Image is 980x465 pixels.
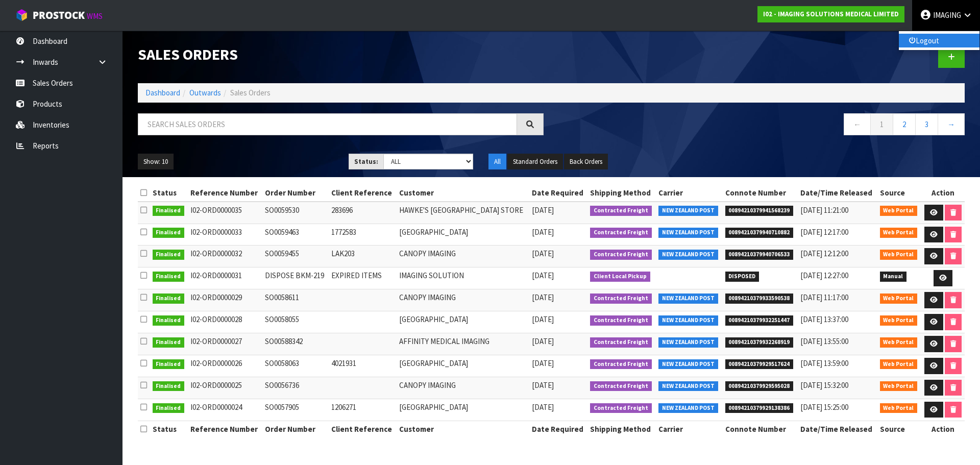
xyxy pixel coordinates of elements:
strong: I02 - IMAGING SOLUTIONS MEDICAL LIMITED [763,10,899,18]
a: Logout [899,34,979,47]
span: NEW ZEALAND POST [658,315,718,326]
td: I02-ORD0000028 [188,311,262,333]
span: [DATE] [532,402,554,412]
td: SO0057905 [262,399,329,421]
span: Client Local Pickup [590,272,650,282]
span: Web Portal [880,403,918,413]
span: 00894210379940706533 [725,250,794,260]
span: Web Portal [880,206,918,216]
span: Web Portal [880,250,918,260]
small: WMS [87,11,103,21]
th: Customer [397,421,529,437]
span: [DATE] 13:55:00 [800,336,848,346]
span: Web Portal [880,315,918,326]
span: [DATE] [532,227,554,237]
span: Finalised [153,315,185,326]
a: 2 [893,113,916,135]
span: DISPOSED [725,272,759,282]
th: Action [921,185,965,201]
td: I02-ORD0000024 [188,399,262,421]
th: Shipping Method [587,421,656,437]
span: NEW ZEALAND POST [658,359,718,370]
td: I02-ORD0000031 [188,267,262,289]
span: Web Portal [880,381,918,391]
span: 00894210379941568239 [725,206,794,216]
span: Finalised [153,293,185,304]
span: Contracted Freight [590,381,652,391]
span: [DATE] 12:17:00 [800,227,848,237]
span: [DATE] 11:21:00 [800,205,848,215]
th: Date/Time Released [798,421,877,437]
span: Finalised [153,337,185,348]
span: 00894210379929595028 [725,381,794,391]
td: SO0059463 [262,224,329,246]
th: Date Required [529,421,587,437]
th: Action [921,421,965,437]
a: ← [844,113,871,135]
th: Reference Number [188,421,262,437]
span: Contracted Freight [590,206,652,216]
span: Contracted Freight [590,228,652,238]
td: SO0058063 [262,355,329,377]
h1: Sales Orders [138,46,544,63]
td: 1206271 [329,399,397,421]
input: Search sales orders [138,113,517,135]
span: [DATE] [532,336,554,346]
span: IMAGING [933,10,961,20]
span: NEW ZEALAND POST [658,293,718,304]
span: Manual [880,272,907,282]
td: SO0058611 [262,289,329,311]
img: cube-alt.png [15,9,28,21]
span: [DATE] 13:37:00 [800,314,848,324]
span: [DATE] [532,314,554,324]
span: NEW ZEALAND POST [658,228,718,238]
td: IMAGING SOLUTION [397,267,529,289]
th: Source [877,185,921,201]
td: 4021931 [329,355,397,377]
td: SO0059530 [262,202,329,224]
span: Web Portal [880,293,918,304]
span: NEW ZEALAND POST [658,206,718,216]
td: [GEOGRAPHIC_DATA] [397,399,529,421]
td: CANOPY IMAGING [397,377,529,399]
td: SO0058055 [262,311,329,333]
td: I02-ORD0000035 [188,202,262,224]
a: 1 [870,113,893,135]
span: Web Portal [880,337,918,348]
span: 00894210379933590538 [725,293,794,304]
th: Order Number [262,185,329,201]
td: DISPOSE BKM-219 [262,267,329,289]
th: Client Reference [329,421,397,437]
td: AFFINITY MEDICAL IMAGING [397,333,529,355]
span: Finalised [153,228,185,238]
th: Status [150,185,188,201]
span: Contracted Freight [590,359,652,370]
span: Finalised [153,272,185,282]
span: 00894210379929138386 [725,403,794,413]
span: Finalised [153,250,185,260]
span: Contracted Freight [590,250,652,260]
th: Shipping Method [587,185,656,201]
span: [DATE] [532,358,554,368]
td: [GEOGRAPHIC_DATA] [397,224,529,246]
span: [DATE] [532,205,554,215]
button: Standard Orders [507,154,563,170]
strong: Status: [354,157,378,166]
span: NEW ZEALAND POST [658,250,718,260]
td: CANOPY IMAGING [397,246,529,267]
button: Show: 10 [138,154,174,170]
span: NEW ZEALAND POST [658,403,718,413]
th: Order Number [262,421,329,437]
span: Finalised [153,381,185,391]
span: [DATE] [532,380,554,390]
td: I02-ORD0000029 [188,289,262,311]
span: ProStock [33,9,85,22]
span: [DATE] 12:27:00 [800,271,848,280]
th: Connote Number [723,421,798,437]
span: [DATE] 15:25:00 [800,402,848,412]
span: NEW ZEALAND POST [658,381,718,391]
th: Date Required [529,185,587,201]
td: 1772583 [329,224,397,246]
td: SO0059455 [262,246,329,267]
span: NEW ZEALAND POST [658,337,718,348]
